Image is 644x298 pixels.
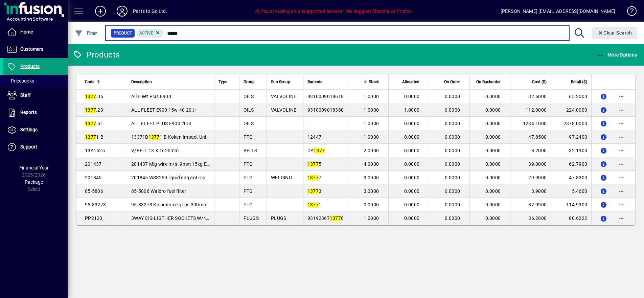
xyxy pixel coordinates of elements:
td: 32.6000 [510,90,551,103]
span: 1.0000 [364,134,379,140]
span: 3 [307,188,321,194]
span: 0.0000 [445,121,460,126]
span: Customers [20,46,43,52]
div: Barcode [307,78,344,86]
a: Reports [3,104,68,121]
span: 0.0000 [485,134,501,140]
mat-chip: Activation Status: Active [137,29,164,38]
span: Staff [20,92,31,98]
span: VALVOLINE [271,94,296,99]
a: Knowledge Base [622,1,636,23]
td: 80.6222 [551,211,591,225]
span: Clear Search [598,30,632,36]
button: Profile [111,5,133,17]
div: Allocated [393,78,425,86]
em: 1377 [307,161,319,167]
a: Staff [3,87,68,104]
td: 47.8300 [551,171,591,184]
button: More options [616,186,627,197]
span: 201845 WSS250 liquid eng anti-spatter 250ml [131,175,231,180]
span: V/BELT 13 X 1625mm [131,148,179,153]
span: All Fleet Plus E900 [131,94,171,99]
div: Description [131,78,210,86]
span: Allocated [402,78,419,86]
span: 0.0000 [445,188,460,194]
span: .51 [85,121,103,126]
button: Filter [73,27,99,39]
td: 47.8500 [510,130,551,144]
span: 0.0000 [404,188,420,194]
span: PTG [244,202,253,207]
span: 1 [307,202,321,207]
button: More options [616,132,627,142]
span: 3.0000 [364,188,379,194]
div: Code [85,78,106,86]
span: 0.0000 [485,94,501,99]
span: Group [244,78,255,86]
span: 0.0000 [485,148,501,153]
button: More options [616,172,627,183]
span: 13371B 1-B Koken Impact Universal Joint (With Ball) 3/8inDr [131,134,273,140]
span: .05 [85,94,103,99]
span: 0.0000 [485,188,501,194]
span: Home [20,29,33,35]
span: 1-B [85,134,103,140]
span: 0.0000 [445,215,460,221]
button: More options [616,145,627,156]
span: 201845 [85,175,102,180]
span: 0.0000 [445,107,460,113]
td: 112.0000 [510,103,551,117]
span: Settings [20,127,38,132]
td: 1234.1000 [510,117,551,130]
span: 0.0000 [404,148,420,153]
div: In Stock [352,78,385,86]
em: 1377 [85,121,96,126]
em: 1377 [314,148,325,153]
span: 0.0000 [404,134,420,140]
span: On Backorder [476,78,501,86]
button: More options [616,118,627,129]
div: Sub Group [271,78,299,86]
button: More options [616,91,627,102]
span: 0.0000 [485,175,501,180]
em: 1377 [307,202,319,207]
em: 1377 [85,107,96,113]
span: 3WAY CIG LIGTHER SOCKETS W/4 WAY USB POWER [131,215,245,221]
a: Customers [3,41,68,58]
div: On Backorder [474,78,507,86]
td: 32.1900 [551,144,591,157]
button: Add [90,5,111,17]
span: VALVOLINE [271,107,296,113]
span: 0.0000 [485,202,501,207]
button: Clear [592,27,638,39]
span: PTG [244,161,253,167]
span: BELTS [244,148,257,153]
span: 0.0000 [445,134,460,140]
a: Settings [3,121,68,138]
a: Home [3,24,68,41]
em: 1377 [85,134,96,140]
span: Active [139,31,153,36]
td: 62.7900 [551,157,591,171]
span: .20 [85,107,103,113]
span: Barcode [307,78,322,86]
span: You are using an unsupported browser. We suggest Chrome, or Firefox. [255,8,413,14]
span: -4.0000 [362,161,379,167]
span: 1.0000 [364,215,379,221]
span: 0.0000 [404,202,420,207]
span: 0.0000 [445,161,460,167]
span: Package [25,179,43,185]
span: 201437 Mig wire m/s .9mm 15kg ER70S-6 [131,161,222,167]
td: 82.0900 [510,198,551,211]
span: 0.0000 [485,107,501,113]
span: OILS [244,107,254,113]
span: ALL FLEET PLUS E900 205L [131,121,192,126]
div: Parts to Go Ltd. [133,6,167,17]
span: More Options [596,52,637,58]
span: 201437 [85,161,102,167]
button: More Options [594,49,639,61]
span: PLUGS [271,215,286,221]
span: 0.0000 [445,94,460,99]
span: 1.0000 [364,121,379,126]
span: 12447 [307,134,321,140]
